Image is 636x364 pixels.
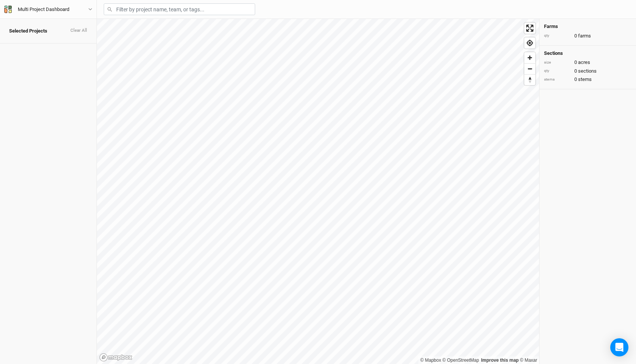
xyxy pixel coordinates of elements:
[544,33,571,39] div: qty
[544,50,631,56] h4: Sections
[524,74,535,85] button: Reset bearing to north
[610,338,628,356] div: Open Intercom Messenger
[18,6,69,13] div: Multi Project Dashboard
[70,28,87,33] button: Clear All
[524,63,535,74] button: Zoom out
[524,23,535,34] button: Enter fullscreen
[99,353,132,362] a: Mapbox logo
[544,33,631,39] div: 0 farms
[520,358,537,363] a: Maxar
[524,37,535,48] button: Find my location
[97,19,539,364] canvas: Map
[524,64,535,74] span: Zoom out
[544,60,571,65] div: size
[544,68,571,74] div: qty
[544,77,571,82] div: stems
[524,52,535,63] button: Zoom in
[420,358,441,363] a: Mapbox
[443,358,479,363] a: OpenStreetMap
[9,28,47,34] span: Selected Projects
[578,59,590,66] span: acres
[544,68,631,75] div: 0 sections
[481,358,519,363] a: Improve this map
[544,59,631,66] div: 0
[4,5,93,14] button: Multi Project Dashboard
[104,3,255,15] input: Filter by project name, team, or tags...
[524,75,535,85] span: Reset bearing to north
[544,23,631,30] h4: Farms
[544,76,631,83] div: 0 stems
